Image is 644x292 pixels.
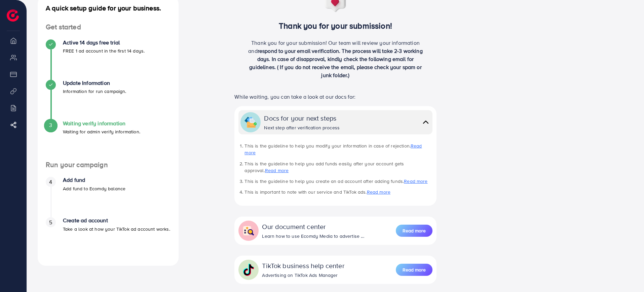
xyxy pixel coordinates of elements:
[396,224,432,237] a: Read more
[262,222,364,231] div: Our document center
[38,23,179,31] h4: Get started
[262,233,364,239] div: Learn how to use Ecomdy Media to advertise ...
[404,178,427,185] a: Read more
[63,80,126,86] h4: Update Information
[63,185,125,193] p: Add fund to Ecomdy balance
[244,160,432,174] li: This is the guideline to help you add funds easily after your account gets approval.
[244,178,432,185] li: This is the guideline to help you create an ad account after adding funds.
[49,121,52,129] span: 3
[244,142,432,156] li: This is the guideline to help you modify your information in case of rejection.
[63,217,170,224] h4: Create ad account
[63,128,140,136] p: Waiting for admin verify information.
[615,262,639,287] iframe: Chat
[246,39,425,79] p: Thank you for your submission! Our team will review your information and
[421,117,430,127] img: collapse
[396,264,432,276] button: Read more
[63,177,125,183] h4: Add fund
[38,120,179,161] li: Waiting verify information
[7,9,19,22] img: logo
[244,142,422,156] a: Read more
[265,167,289,174] a: Read more
[38,177,179,217] li: Add fund
[49,178,52,186] span: 4
[38,161,179,169] h4: Run your campaign
[38,217,179,258] li: Create ad account
[249,47,423,79] span: respond to your email verification. The process will take 2-3 working days. In case of disapprova...
[242,225,255,237] img: collapse
[396,225,432,237] button: Read more
[234,93,436,101] p: While waiting, you can take a look at our docs for:
[264,113,340,123] div: Docs for your next steps
[264,124,340,131] div: Next step after verification process
[403,266,426,273] span: Read more
[63,87,126,95] p: Information for run campaign.
[63,120,140,127] h4: Waiting verify information
[403,227,426,234] span: Read more
[63,225,170,233] p: Take a look at how your TikTok ad account works.
[367,189,390,195] a: Read more
[49,219,52,226] span: 5
[63,39,145,46] h4: Active 14 days free trial
[38,80,179,120] li: Update Information
[396,263,432,277] a: Read more
[63,47,145,55] p: FREE 1 ad account in the first 14 days.
[38,39,179,80] li: Active 14 days free trial
[244,189,432,195] li: This is important to note with our service and TikTok ads.
[242,264,255,276] img: collapse
[223,21,448,31] h3: Thank you for your submission!
[38,4,179,12] h4: A quick setup guide for your business.
[244,116,257,128] img: collapse
[262,272,344,279] div: Advertising on TikTok Ads Manager
[262,261,344,270] div: TikTok business help center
